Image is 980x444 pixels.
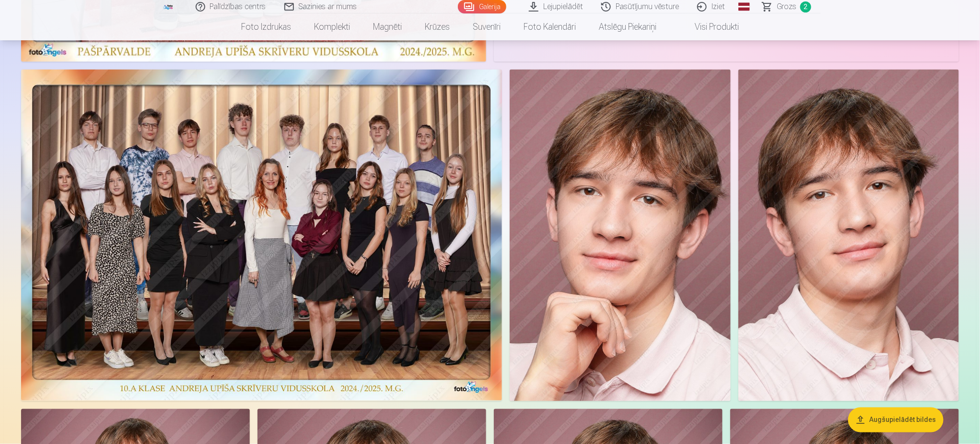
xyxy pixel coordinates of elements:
[668,13,750,40] a: Visi produkti
[777,1,796,12] span: Grozs
[163,4,174,10] img: /fa1
[230,13,303,40] a: Foto izdrukas
[303,13,362,40] a: Komplekti
[362,13,413,40] a: Magnēti
[413,13,461,40] a: Krūzes
[848,408,944,432] button: Augšupielādēt bildes
[512,13,587,40] a: Foto kalendāri
[461,13,512,40] a: Suvenīri
[587,13,668,40] a: Atslēgu piekariņi
[800,1,811,12] span: 2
